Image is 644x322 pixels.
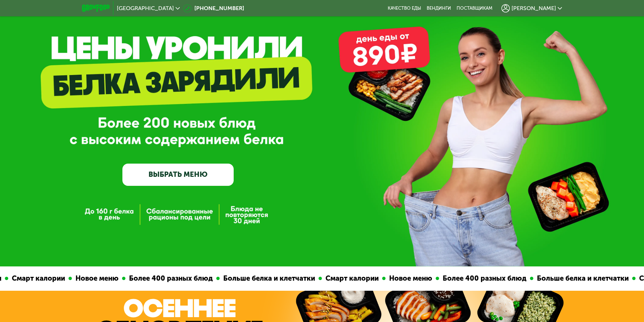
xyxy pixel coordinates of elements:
[427,6,451,11] a: Вендинги
[8,273,69,284] div: Смарт калории
[117,6,174,11] span: [GEOGRAPHIC_DATA]
[322,273,382,284] div: Смарт калории
[126,273,216,284] div: Более 400 разных блюд
[72,273,122,284] div: Новое меню
[220,273,319,284] div: Больше белка и клетчатки
[183,4,244,13] a: [PHONE_NUMBER]
[457,6,492,11] div: поставщикам
[533,273,632,284] div: Больше белка и клетчатки
[512,6,556,11] span: [PERSON_NAME]
[439,273,530,284] div: Более 400 разных блюд
[386,273,436,284] div: Новое меню
[388,6,421,11] a: Качество еды
[122,164,234,186] a: ВЫБРАТЬ МЕНЮ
